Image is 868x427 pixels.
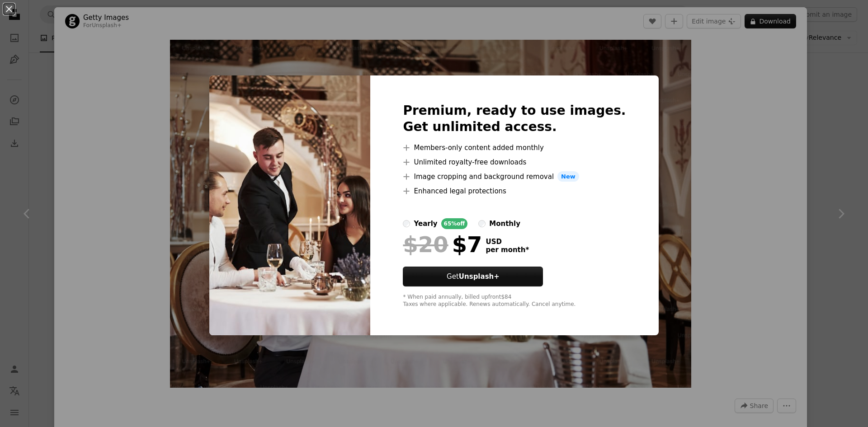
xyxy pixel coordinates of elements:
h2: Premium, ready to use images. Get unlimited access. [403,103,626,135]
span: New [557,171,579,182]
input: monthly [478,220,486,227]
div: monthly [489,218,520,229]
strong: Unsplash+ [459,272,500,281]
div: yearly [414,218,437,229]
li: Image cropping and background removal [403,171,626,182]
span: $20 [403,233,448,256]
div: $7 [403,233,482,256]
li: Unlimited royalty-free downloads [403,157,626,168]
span: per month * [486,246,529,254]
button: GetUnsplash+ [403,267,543,286]
div: 65% off [441,218,468,229]
span: USD [486,238,529,246]
li: Members-only content added monthly [403,142,626,153]
img: premium_photo-1661371792226-767cb88af3f3 [209,75,370,336]
li: Enhanced legal protections [403,186,626,197]
div: * When paid annually, billed upfront $84 Taxes where applicable. Renews automatically. Cancel any... [403,294,626,308]
input: yearly65%off [403,220,410,227]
